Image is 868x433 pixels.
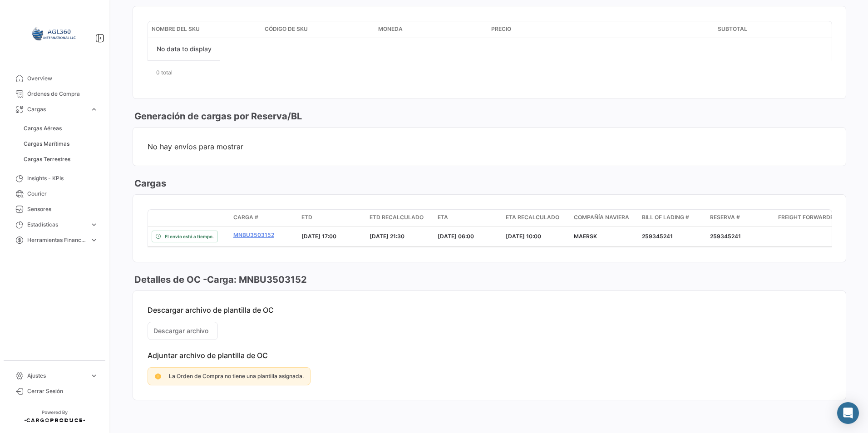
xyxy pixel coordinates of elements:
[27,372,86,380] span: Ajustes
[233,231,294,239] a: MNBU3503152
[27,221,86,229] span: Estadísticas
[375,21,488,38] datatable-header-cell: Moneda
[133,110,302,123] h3: Generación de cargas por Reserva/BL
[27,205,98,213] span: Sensores
[7,202,102,217] a: Sensores
[27,90,98,98] span: Órdenes de Compra
[438,233,474,240] span: [DATE] 06:00
[718,25,747,33] span: Subtotal
[7,86,102,102] a: Órdenes de Compra
[27,387,98,395] span: Cerrar Sesión
[165,233,214,240] span: El envío está a tiempo.
[574,213,629,221] span: Compañía naviera
[90,221,98,229] span: expand_more
[27,190,98,198] span: Courier
[152,25,200,33] span: Nombre del SKU
[642,232,703,241] div: 259345241
[20,122,102,135] a: Cargas Aéreas
[24,140,69,148] span: Cargas Marítimas
[642,213,689,221] span: Bill of Lading #
[90,372,98,380] span: expand_more
[230,210,298,226] datatable-header-cell: Carga #
[27,236,86,244] span: Herramientas Financieras
[148,142,831,151] span: No hay envíos para mostrar
[506,213,559,221] span: ETA Recalculado
[148,351,831,360] p: Adjuntar archivo de plantilla de OC
[24,155,70,163] span: Cargas Terrestres
[24,124,62,133] span: Cargas Aéreas
[301,233,336,240] span: [DATE] 17:00
[378,25,403,33] span: Moneda
[233,213,258,221] span: Carga #
[837,402,859,424] div: Abrir Intercom Messenger
[298,210,366,226] datatable-header-cell: ETD
[133,273,307,286] h3: Detalles de OC - Carga: MNBU3503152
[148,38,220,61] div: No data to display
[148,305,831,315] p: Descargar archivo de plantilla de OC
[32,11,77,56] img: 64a6efb6-309f-488a-b1f1-3442125ebd42.png
[20,137,102,151] a: Cargas Marítimas
[370,213,424,221] span: ETD Recalculado
[27,74,98,83] span: Overview
[438,213,448,221] span: ETA
[370,233,404,240] span: [DATE] 21:30
[7,171,102,186] a: Insights - KPIs
[148,61,831,84] div: 0 total
[133,177,166,190] h3: Cargas
[710,213,740,221] span: Reserva #
[27,174,98,182] span: Insights - KPIs
[169,373,304,379] span: La Orden de Compra no tiene una plantilla asignada.
[20,153,102,166] a: Cargas Terrestres
[27,105,86,113] span: Cargas
[90,105,98,113] span: expand_more
[778,213,837,221] span: Freight Forwarder
[148,21,261,38] datatable-header-cell: Nombre del SKU
[90,236,98,244] span: expand_more
[434,210,502,226] datatable-header-cell: ETA
[710,232,771,241] div: 259345241
[506,233,541,240] span: [DATE] 10:00
[7,186,102,202] a: Courier
[261,21,374,38] datatable-header-cell: Código de SKU
[574,233,597,240] span: MAERSK
[301,213,312,221] span: ETD
[366,210,434,226] datatable-header-cell: ETD Recalculado
[7,71,102,86] a: Overview
[638,210,706,226] datatable-header-cell: Bill of Lading #
[570,210,638,226] datatable-header-cell: Compañía naviera
[491,25,511,33] span: Precio
[265,25,308,33] span: Código de SKU
[774,210,843,226] datatable-header-cell: Freight Forwarder
[502,210,570,226] datatable-header-cell: ETA Recalculado
[706,210,774,226] datatable-header-cell: Reserva #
